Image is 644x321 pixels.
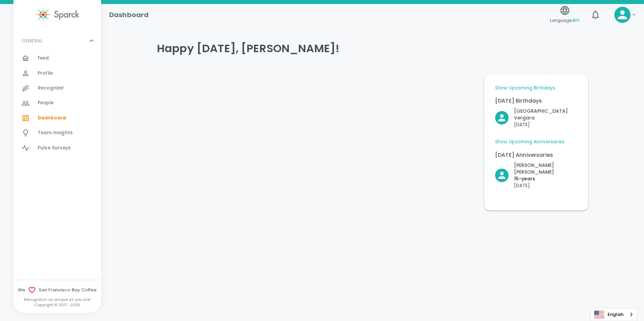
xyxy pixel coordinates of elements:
[38,100,54,106] span: People
[550,16,579,25] span: Language:
[495,97,577,105] p: [DATE] Birthdays
[490,156,577,189] div: Click to Recognize!
[109,9,149,20] h1: Dashboard
[35,7,79,23] img: Sparck logo
[13,302,101,308] p: Copyright © 2017 - 2025
[514,108,577,121] p: [GEOGRAPHIC_DATA] Vergara
[13,286,101,294] span: We San Francisco Bay Coffee
[514,162,577,175] p: [PERSON_NAME] [PERSON_NAME]
[13,126,101,140] a: Team Insights
[514,175,577,182] p: 15- years
[13,81,101,96] a: Recognize!
[38,145,71,151] span: Pulse Surveys
[590,308,637,321] div: Language
[573,16,579,24] span: en
[13,31,101,51] div: GENERAL
[38,130,73,136] span: Team Insights
[13,66,101,81] a: Profile
[38,70,53,77] span: Profile
[495,151,577,159] p: [DATE] Anniversaries
[22,37,42,44] p: GENERAL
[495,139,565,145] a: Show Upcoming Anniversaries
[495,108,577,128] button: Click to Recognize!
[514,121,577,128] p: [DATE]
[13,111,101,126] a: Dashboard
[495,162,577,189] button: Click to Recognize!
[157,42,588,55] h4: Happy [DATE], [PERSON_NAME]!
[13,141,101,155] a: Pulse Surveys
[13,7,101,23] a: Sparck logo
[514,182,577,189] p: [DATE]
[38,55,49,62] span: Feed
[38,85,64,92] span: Recognize!
[13,51,101,66] a: Feed
[13,51,101,158] div: GENERAL
[590,308,637,321] aside: Language selected: English
[38,115,66,121] span: Dashboard
[495,85,555,92] a: Show Upcoming Birthdays
[547,3,582,27] button: Language:en
[13,297,101,302] p: Recognition as unique as you are!
[490,102,577,128] div: Click to Recognize!
[591,308,637,321] a: English
[13,96,101,110] a: People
